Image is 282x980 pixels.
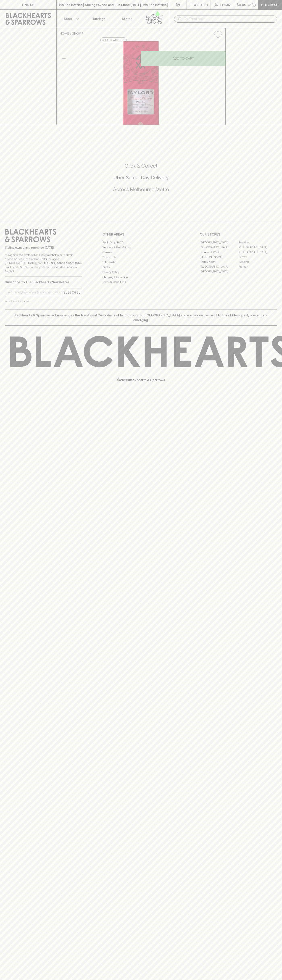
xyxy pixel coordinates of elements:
[85,10,113,28] a: Tastings
[5,280,82,285] p: Subscribe to The Blackhearts Newsletter
[200,269,238,274] a: [GEOGRAPHIC_DATA]
[102,245,180,250] a: Business & Bulk Gifting
[200,250,238,254] a: Brunswick West
[102,250,180,255] a: Careers
[5,146,277,214] div: Call to action block
[8,289,62,296] input: e.g. jane@blackheartsandsparrows.com.au
[8,313,274,322] p: Blackhearts & Sparrows acknowledges the traditional Custodians of land throughout [GEOGRAPHIC_DAT...
[237,2,246,7] p: $0.00
[238,240,277,245] a: Braddon
[5,299,82,303] p: We will never spam you
[5,246,82,250] p: Sibling owned and run since [DATE]
[238,245,277,250] a: [GEOGRAPHIC_DATA]
[63,290,80,295] p: SUBSCRIBE
[102,260,180,265] a: Gift Cards
[102,265,180,270] a: FAQ's
[212,29,224,40] button: Add to wishlist
[57,10,85,28] button: Shop
[194,2,209,7] p: Wishlist
[113,10,141,28] a: Stores
[122,16,132,21] p: Stores
[238,264,277,269] a: Prahran
[184,16,274,22] input: Try "Pinot noir"
[102,270,180,275] a: Privacy Policy
[60,32,69,35] a: HOME
[57,41,225,125] img: 38675.png
[102,240,180,245] a: Bottle Drop FAQ's
[238,259,277,264] a: Geelong
[64,16,72,21] p: Shop
[72,32,81,35] a: SHOP
[44,261,81,265] strong: Liquor License #32064953
[200,240,238,245] a: [GEOGRAPHIC_DATA]
[5,253,82,273] p: It is against the law to sell or supply alcohol to, or to obtain alcohol on behalf of a person un...
[220,2,230,7] p: Login
[261,2,279,7] p: Checkout
[200,232,277,237] p: OUR STORES
[100,38,127,42] button: Add to wishlist
[238,250,277,254] a: [GEOGRAPHIC_DATA]
[200,254,238,259] a: [PERSON_NAME]
[22,2,34,7] p: FIND US
[200,259,238,264] a: Fitzroy North
[141,51,225,66] button: ADD TO CART
[102,255,180,260] a: Contact Us
[200,264,238,269] a: [GEOGRAPHIC_DATA]
[5,174,277,181] h5: Uber Same-Day Delivery
[92,16,105,21] p: Tastings
[200,245,238,250] a: [GEOGRAPHIC_DATA]
[62,288,82,297] button: SUBSCRIBE
[5,163,277,169] h5: Click & Collect
[102,280,180,285] a: Terms & Conditions
[173,56,194,61] p: ADD TO CART
[253,4,255,6] p: 0
[238,254,277,259] a: Fitzroy
[102,275,180,279] a: Shipping Information
[5,186,277,193] h5: Across Melbourne Metro
[102,232,180,237] p: OTHER AREAS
